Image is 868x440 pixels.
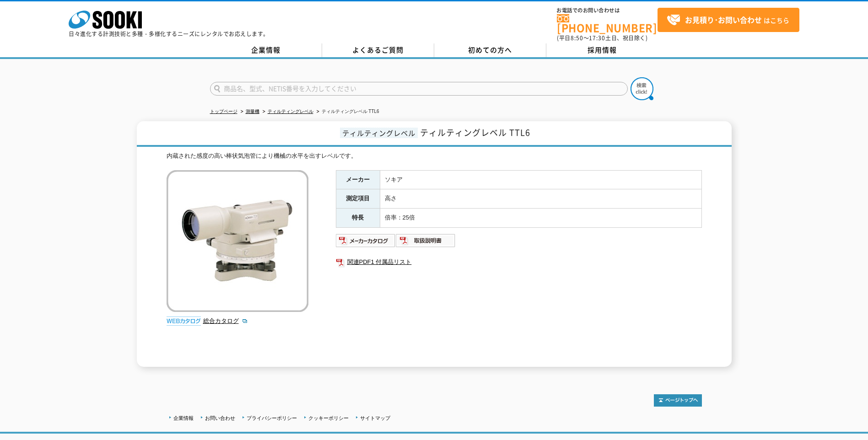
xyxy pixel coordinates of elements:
img: webカタログ [167,317,201,326]
img: 取扱説明書 [396,233,456,248]
th: 測定項目 [336,189,380,209]
a: よくあるご質問 [322,43,434,57]
a: 採用情報 [546,43,658,57]
a: サイトマップ [360,415,390,421]
span: はこちら [667,13,789,27]
a: 総合カタログ [203,317,248,324]
th: メーカー [336,170,380,189]
a: 測量機 [246,109,259,114]
img: メーカーカタログ [336,233,396,248]
img: トップページへ [654,394,702,407]
td: ソキア [380,170,701,189]
span: 8:50 [571,34,583,42]
a: お見積り･お問い合わせはこちら [658,8,799,32]
span: お電話でのお問い合わせは [557,8,658,13]
img: btn_search.png [631,77,653,100]
a: クッキーポリシー [308,415,349,421]
td: 高さ [380,189,701,209]
a: 初めての方へ [434,43,546,57]
a: 取扱説明書 [396,239,456,246]
a: トップページ [210,109,237,114]
p: 日々進化する計測技術と多種・多様化するニーズにレンタルでお応えします。 [69,31,269,37]
div: 内蔵された感度の高い棒状気泡管により機械の水平を出すレベルです。 [167,151,702,161]
a: 企業情報 [173,415,194,421]
img: ティルティングレベル TTL6 [167,170,308,312]
span: 初めての方へ [468,45,512,55]
input: 商品名、型式、NETIS番号を入力してください [210,82,628,96]
a: お問い合わせ [205,415,235,421]
a: メーカーカタログ [336,239,396,246]
li: ティルティングレベル TTL6 [315,107,379,117]
a: ティルティングレベル [268,109,313,114]
a: [PHONE_NUMBER] [557,14,658,33]
a: 企業情報 [210,43,322,57]
span: ティルティングレベル TTL6 [420,126,530,139]
span: ティルティングレベル [340,128,418,138]
td: 倍率：25倍 [380,209,701,228]
span: 17:30 [589,34,605,42]
span: (平日 ～ 土日、祝日除く) [557,34,647,42]
a: 関連PDF1 付属品リスト [336,256,702,268]
strong: お見積り･お問い合わせ [685,14,762,25]
a: プライバシーポリシー [247,415,297,421]
th: 特長 [336,209,380,228]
